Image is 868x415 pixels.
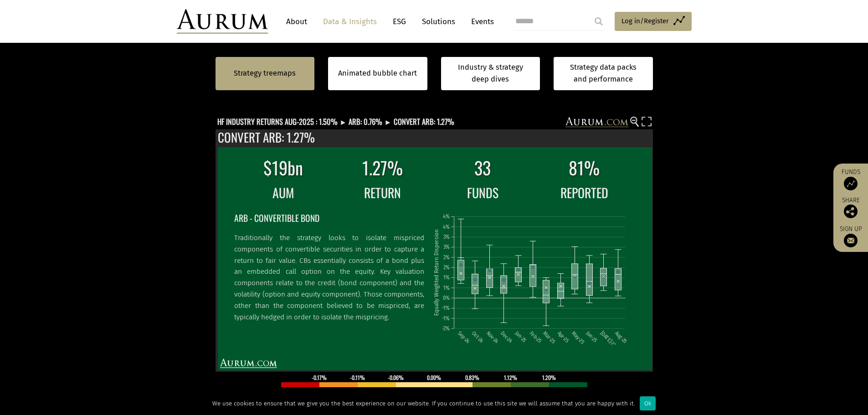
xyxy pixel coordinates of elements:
[441,57,540,90] a: Industry & strategy deep dives
[838,197,863,218] div: Share
[590,12,608,31] input: Submit
[177,9,268,34] img: Aurum
[388,13,411,30] a: ESG
[467,13,494,30] a: Events
[844,177,858,190] img: Access Funds
[318,13,381,30] a: Data & Insights
[844,205,858,218] img: Share this post
[338,67,417,79] a: Animated bubble chart
[234,67,296,79] a: Strategy treemaps
[640,396,656,410] div: Ok
[554,57,653,90] a: Strategy data packs and performance
[838,168,863,190] a: Funds
[844,234,858,247] img: Sign up to our newsletter
[838,225,863,247] a: Sign up
[615,12,692,31] a: Log in/Register
[282,13,312,30] a: About
[621,15,669,26] span: Log in/Register
[417,13,460,30] a: Solutions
